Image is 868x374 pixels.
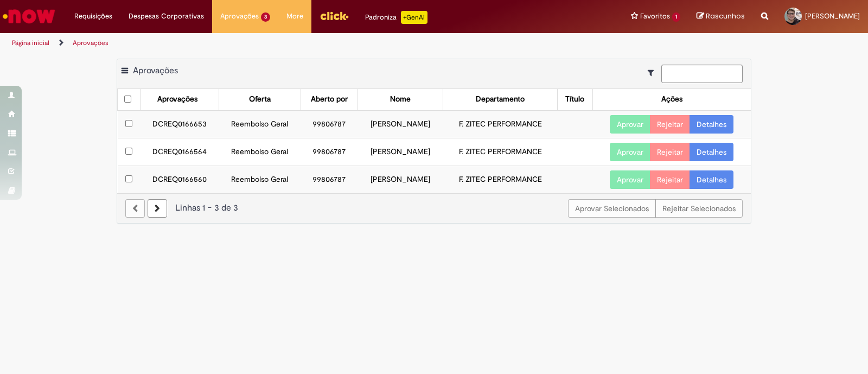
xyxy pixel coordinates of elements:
img: ServiceNow [1,5,57,27]
img: click_logo_yellow_360x200.png [320,8,349,24]
a: Detalhes [690,143,733,161]
td: 99806787 [301,138,358,166]
span: 3 [261,12,270,22]
td: DCREQ0166560 [141,166,219,193]
button: Rejeitar [650,115,690,134]
td: [PERSON_NAME] [358,166,443,193]
a: Aprovações [73,39,108,47]
span: More [286,11,303,22]
button: Aprovar [610,115,650,134]
a: Detalhes [690,170,733,189]
ul: Trilhas de página [8,33,571,53]
button: Aprovar [610,143,650,161]
i: Mostrar filtros para: Suas Solicitações [648,69,659,77]
span: Requisições [74,11,112,22]
td: Reembolso Geral [219,166,301,193]
td: DCREQ0166564 [141,138,219,166]
div: Ações [661,94,682,105]
a: Página inicial [12,39,49,47]
p: +GenAi [401,11,427,24]
div: Título [565,94,584,105]
div: Padroniza [365,11,427,24]
button: Rejeitar [650,170,690,189]
span: 1 [672,12,680,22]
div: Nome [390,94,411,105]
td: F. ZITEC PERFORMANCE [443,138,558,166]
div: Aberto por [311,94,348,105]
button: Rejeitar [650,143,690,161]
div: Aprovações [157,94,197,105]
td: Reembolso Geral [219,110,301,138]
td: 99806787 [301,110,358,138]
div: Departamento [476,94,525,105]
a: Detalhes [690,115,733,134]
span: Aprovações [220,11,259,22]
td: F. ZITEC PERFORMANCE [443,166,558,193]
td: [PERSON_NAME] [358,110,443,138]
div: Linhas 1 − 3 de 3 [125,202,743,214]
td: 99806787 [301,166,358,193]
td: [PERSON_NAME] [358,138,443,166]
div: Oferta [249,94,271,105]
td: F. ZITEC PERFORMANCE [443,110,558,138]
span: Rascunhos [706,11,745,21]
td: Reembolso Geral [219,138,301,166]
span: Favoritos [640,11,670,22]
button: Aprovar [610,170,650,189]
th: Aprovações [141,89,219,110]
a: Rascunhos [697,11,745,22]
span: Despesas Corporativas [129,11,204,22]
span: [PERSON_NAME] [805,11,860,21]
td: DCREQ0166653 [141,110,219,138]
span: Aprovações [133,65,178,76]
